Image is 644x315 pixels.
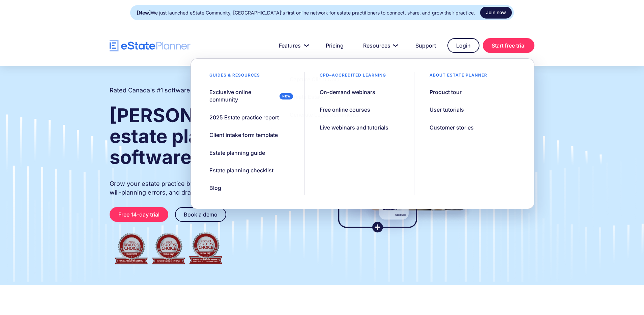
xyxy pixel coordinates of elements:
div: Estate planning checklist [209,167,273,174]
a: Estate planning guide [201,146,273,160]
a: Create Estate Plans [281,90,348,104]
a: Features [271,39,314,52]
a: Capture Client Data [281,72,348,86]
h2: Rated Canada's #1 software for estate practitioners [110,86,258,95]
a: Blog [201,181,230,195]
div: Customer stories [430,124,474,131]
div: Blog [209,184,221,192]
div: Capture Client Data [290,76,340,83]
div: Create Estate Plans [290,93,339,101]
a: Pricing [318,39,352,52]
div: Product tour [430,88,462,96]
a: User tutorials [421,103,472,117]
a: Free 14-day trial [110,207,168,222]
a: Product tour [421,85,470,99]
div: Client intake form template [209,131,278,139]
strong: [New] [137,10,151,16]
a: home [110,40,191,52]
a: 2025 Estate practice report [201,110,287,124]
a: Resources [355,39,404,52]
div: Guides & resources [201,72,268,82]
a: Generate Legal Documents [281,108,368,122]
div: We just launched eState Community, [GEOGRAPHIC_DATA]'s first online network for estate practition... [137,8,475,18]
div: Generate Legal Documents [290,111,359,118]
a: Login [447,38,479,53]
a: Exclusive online community [201,85,297,107]
a: Book a demo [175,207,226,222]
a: Estate planning checklist [201,163,282,177]
div: User tutorials [430,106,464,113]
a: Support [407,39,444,52]
p: Grow your estate practice by streamlining client intake, reducing will-planning errors, and draft... [110,179,309,197]
strong: [PERSON_NAME] and estate planning software [110,104,308,169]
div: Exclusive online community [209,88,277,104]
div: About estate planner [421,72,496,82]
div: 2025 Estate practice report [209,114,279,121]
a: Start free trial [483,38,534,53]
a: Join now [480,7,512,19]
a: Customer stories [421,120,482,135]
div: Estate planning guide [209,149,265,156]
a: Client intake form template [201,128,286,142]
